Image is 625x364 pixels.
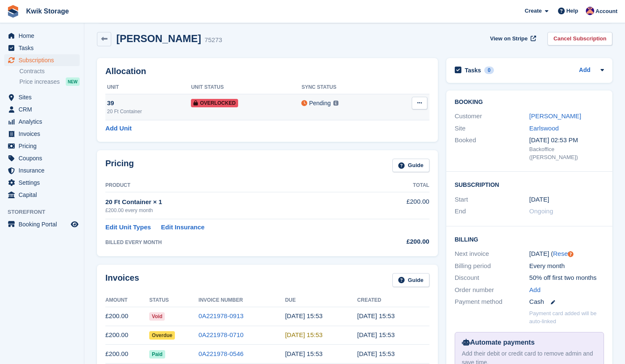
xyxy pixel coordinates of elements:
[285,331,322,338] time: 2025-07-05 14:53:11 UTC
[455,297,529,307] div: Payment method
[455,180,604,189] h2: Subscription
[285,350,322,357] time: 2025-06-05 14:53:11 UTC
[357,350,395,357] time: 2025-06-04 14:53:39 UTC
[309,99,330,108] div: Pending
[19,91,69,103] span: Sites
[105,159,134,173] h2: Pricing
[455,136,529,162] div: Booked
[553,250,569,257] a: Reset
[105,124,131,133] a: Add Unit
[105,197,369,207] div: 20 Ft Container × 1
[70,219,80,229] a: Preview store
[19,67,80,75] a: Contracts
[4,218,80,230] a: menu
[191,81,301,94] th: Unit Status
[455,195,529,205] div: Start
[484,66,494,74] div: 0
[4,116,80,128] a: menu
[529,136,604,145] div: [DATE] 02:53 PM
[529,112,581,120] a: [PERSON_NAME]
[191,99,238,107] span: Overlocked
[529,145,604,162] div: Backoffice ([PERSON_NAME])
[19,42,69,54] span: Tasks
[357,294,429,307] th: Created
[529,249,604,259] div: [DATE] ( )
[105,294,149,307] th: Amount
[19,30,69,42] span: Home
[198,294,285,307] th: Invoice Number
[4,104,80,115] a: menu
[465,66,481,74] h2: Tasks
[105,81,191,94] th: Unit
[4,42,80,54] a: menu
[19,54,69,66] span: Subscriptions
[455,249,529,259] div: Next invoice
[66,77,80,86] div: NEW
[487,32,538,46] a: View on Stripe
[4,91,80,103] a: menu
[369,192,429,219] td: £200.00
[369,237,429,247] div: £200.00
[19,140,69,152] span: Pricing
[19,165,69,176] span: Insurance
[529,261,604,271] div: Every month
[105,307,149,326] td: £200.00
[105,326,149,345] td: £200.00
[19,77,80,86] a: Price increases NEW
[19,78,60,86] span: Price increases
[105,273,139,287] h2: Invoices
[4,54,80,66] a: menu
[4,165,80,176] a: menu
[19,189,69,201] span: Capital
[198,350,244,357] a: 0A221978-0546
[455,285,529,295] div: Order number
[105,345,149,364] td: £200.00
[105,179,369,192] th: Product
[529,125,559,132] a: Earlswood
[357,331,395,338] time: 2025-07-04 14:53:26 UTC
[462,337,597,348] div: Automate payments
[107,98,191,108] div: 39
[529,207,553,215] span: Ongoing
[529,297,604,307] div: Cash
[301,81,388,94] th: Sync Status
[19,152,69,164] span: Coupons
[357,312,395,319] time: 2025-08-04 14:53:47 UTC
[23,4,72,18] a: Kwik Storage
[4,152,80,164] a: menu
[529,273,604,283] div: 50% off first two months
[4,177,80,189] a: menu
[19,128,69,140] span: Invoices
[369,179,429,192] th: Total
[566,7,578,15] span: Help
[392,273,429,287] a: Guide
[8,208,84,216] span: Storefront
[4,189,80,201] a: menu
[285,312,322,319] time: 2025-08-05 14:53:11 UTC
[4,128,80,140] a: menu
[19,104,69,115] span: CRM
[19,116,69,128] span: Analytics
[19,218,69,230] span: Booking Portal
[595,7,617,16] span: Account
[586,7,594,15] img: Jade Stanley
[567,250,574,258] div: Tooltip anchor
[105,239,369,246] div: BILLED EVERY MONTH
[333,101,338,106] img: icon-info-grey-7440780725fd019a000dd9b08b2336e03edf1995a4989e88bcd33f0948082b44.svg
[525,7,542,15] span: Create
[285,294,357,307] th: Due
[7,5,19,18] img: stora-icon-8386f47178a22dfd0bd8f6a31ec36ba5ce8667c1dd55bd0f319d3a0aa187defe.svg
[455,124,529,133] div: Site
[4,30,80,42] a: menu
[529,195,549,205] time: 2025-03-04 01:00:00 UTC
[149,350,165,359] span: Paid
[105,207,369,214] div: £200.00 every month
[149,312,165,321] span: Void
[116,33,201,44] h2: [PERSON_NAME]
[455,261,529,271] div: Billing period
[455,99,604,106] h2: Booking
[107,108,191,115] div: 20 Ft Container
[204,35,222,45] div: 75273
[529,309,604,326] p: Payment card added will be auto-linked
[455,112,529,121] div: Customer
